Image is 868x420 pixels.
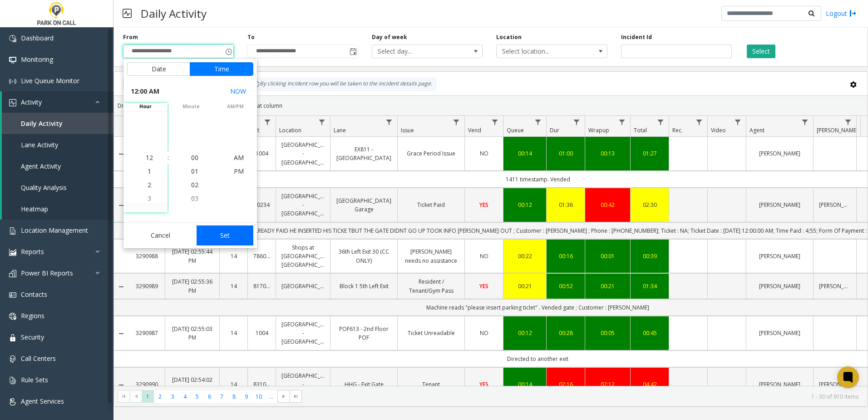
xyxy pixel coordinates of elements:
a: Daily Activity [2,113,113,134]
a: [DATE] 02:55:03 PM [171,325,214,342]
a: YES [470,282,498,290]
div: 01:00 [552,149,579,158]
a: 14 [225,252,242,260]
div: 02:16 [552,380,579,389]
label: From [123,33,138,41]
div: Drag a column header and drop it here to group by that column [114,98,868,114]
a: Ticket Unreadable [403,329,459,337]
span: Agent Services [21,397,64,405]
a: [GEOGRAPHIC_DATA] - [GEOGRAPHIC_DATA] [281,192,325,218]
span: minute [169,103,213,110]
a: Rec. Filter Menu [693,116,705,128]
a: YES [470,380,498,389]
a: 1004 [253,149,270,158]
a: Agent Filter Menu [799,116,811,128]
a: Block 1 5th Left Exit [336,282,392,290]
span: Dur [550,126,559,134]
span: Lane Activity [21,140,58,149]
a: Ticket Paid [403,200,459,209]
img: 'icon' [9,270,16,277]
span: 00 [191,153,198,162]
a: Lot Filter Menu [261,116,274,128]
a: 00:05 [591,329,625,337]
a: Total Filter Menu [655,116,667,128]
a: POF613 - 2nd Floor POF [336,325,392,342]
a: Location Filter Menu [316,116,328,128]
span: Video [711,126,726,134]
span: Page 8 [228,390,240,403]
a: Wrapup Filter Menu [616,116,628,128]
div: 00:01 [591,252,625,260]
span: Page 2 [154,390,166,403]
a: 1004 [253,329,270,337]
span: Quality Analysis [21,183,67,192]
a: 3290990 [134,380,159,389]
span: Contacts [21,290,47,299]
a: Collapse Details [114,381,128,389]
div: 00:16 [552,252,579,260]
a: [GEOGRAPHIC_DATA] [281,282,325,290]
span: Lane [334,126,346,134]
a: 00:12 [509,200,541,209]
span: Daily Activity [21,119,63,128]
span: Page 1 [142,390,154,403]
span: Agent Activity [21,162,61,170]
a: EX811 - [GEOGRAPHIC_DATA] [336,145,392,162]
div: 01:34 [636,282,663,290]
a: 14 [225,380,242,389]
a: 00:28 [552,329,579,337]
span: Monitoring [21,55,53,64]
span: 12 [146,153,153,162]
a: 00:22 [509,252,541,260]
span: Rec. [672,126,683,134]
img: 'icon' [9,313,16,320]
a: 3290988 [134,252,159,260]
button: Time tab [190,62,253,76]
a: Tenant [403,380,459,389]
span: Rule Sets [21,375,48,384]
span: Location [279,126,301,134]
span: Page 10 [253,390,265,403]
span: Page 6 [203,390,216,403]
div: 00:13 [591,149,625,158]
a: 00:52 [552,282,579,290]
img: 'icon' [9,249,16,256]
a: Collapse Details [114,202,128,209]
a: Collapse Details [114,283,128,290]
img: logout [849,9,857,18]
img: pageIcon [123,2,132,25]
a: 01:27 [636,149,663,158]
span: Select location... [497,45,585,58]
a: 831001 [253,380,270,389]
span: Activity [21,98,42,106]
a: [DATE] 02:55:36 PM [171,277,214,295]
span: YES [479,282,488,290]
a: Activity [2,91,113,113]
img: 'icon' [9,355,16,363]
span: AM/PM [213,103,257,110]
button: Set [197,225,254,245]
a: NO [470,149,498,158]
span: 03 [191,194,198,203]
span: Page 11 [265,390,277,403]
a: [GEOGRAPHIC_DATA] - [GEOGRAPHIC_DATA] [281,140,325,167]
a: [PERSON_NAME] [819,200,851,209]
span: PM [234,167,244,175]
img: 'icon' [9,35,16,42]
span: Page 4 [179,390,191,403]
span: Reports [21,247,44,256]
a: 02:12 [591,380,625,389]
span: YES [479,380,488,388]
span: Regions [21,311,44,320]
a: 02:30 [636,200,663,209]
a: Issue Filter Menu [450,116,463,128]
img: 'icon' [9,291,16,299]
span: Wrapup [588,126,609,134]
a: 30234 [253,200,270,209]
div: 04:42 [636,380,663,389]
